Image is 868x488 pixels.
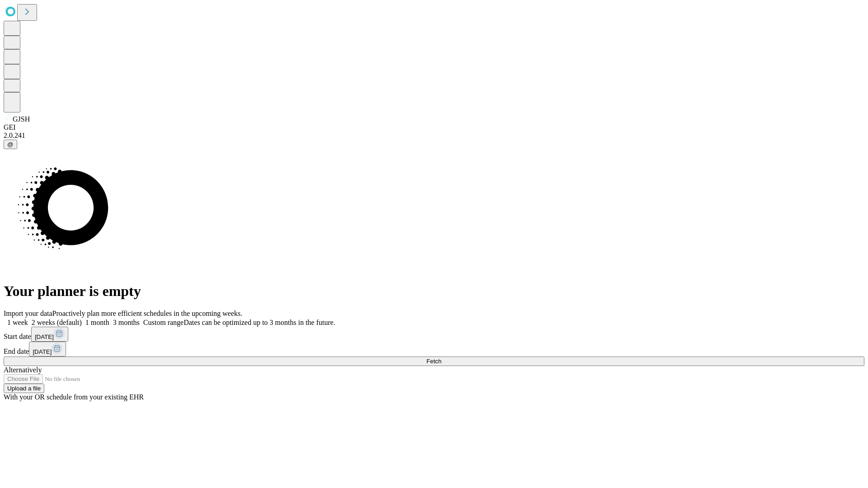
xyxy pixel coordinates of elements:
span: Fetch [426,358,441,365]
button: @ [4,140,17,149]
span: @ [7,141,14,148]
span: [DATE] [33,348,52,355]
span: With your OR schedule from your existing EHR [4,393,144,401]
div: End date [4,342,864,357]
span: 3 months [113,319,140,326]
span: GJSH [13,115,30,123]
span: Import your data [4,310,52,317]
button: Fetch [4,357,864,366]
span: [DATE] [35,333,54,340]
button: Upload a file [4,384,44,393]
h1: Your planner is empty [4,283,864,300]
span: Proactively plan more efficient schedules in the upcoming weeks. [52,310,242,317]
span: Dates can be optimized up to 3 months in the future. [184,319,335,326]
button: [DATE] [31,327,68,342]
div: 2.0.241 [4,131,864,140]
span: Custom range [143,319,184,326]
span: Alternatively [4,366,42,374]
div: Start date [4,327,864,342]
div: GEI [4,123,864,131]
span: 1 month [85,319,109,326]
span: 2 weeks (default) [32,319,82,326]
button: [DATE] [29,342,66,357]
span: 1 week [7,319,28,326]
